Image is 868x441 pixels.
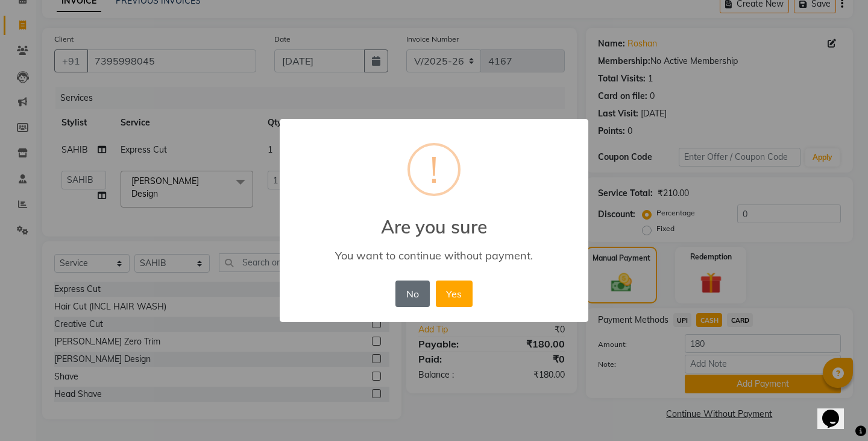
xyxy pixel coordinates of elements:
button: Yes [436,281,473,307]
h2: Are you sure [280,201,588,238]
button: No [395,281,429,307]
div: You want to continue without payment. [297,249,571,262]
div: ! [430,145,438,194]
iframe: chat widget [817,393,856,429]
